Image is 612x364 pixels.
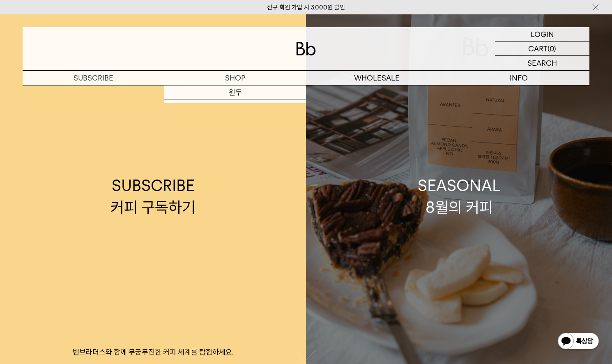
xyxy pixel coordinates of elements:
p: LOGIN [531,27,554,41]
a: CART (0) [495,41,589,56]
a: 드립백/콜드브루/캡슐 [164,99,306,113]
a: LOGIN [495,27,589,41]
p: INFO [448,71,589,85]
a: SHOP [164,71,306,85]
p: WHOLESALE [306,71,448,85]
p: (0) [548,41,556,55]
div: SUBSCRIBE 커피 구독하기 [110,175,196,218]
img: 카카오톡 채널 1:1 채팅 버튼 [557,332,600,352]
div: SEASONAL 8월의 커피 [418,175,501,218]
img: 로고 [296,42,316,55]
a: 원두 [164,85,306,99]
p: SEARCH [527,56,557,70]
a: SUBSCRIBE [23,71,164,85]
a: 신규 회원 가입 시 3,000원 할인 [267,4,345,11]
p: CART [528,41,548,55]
